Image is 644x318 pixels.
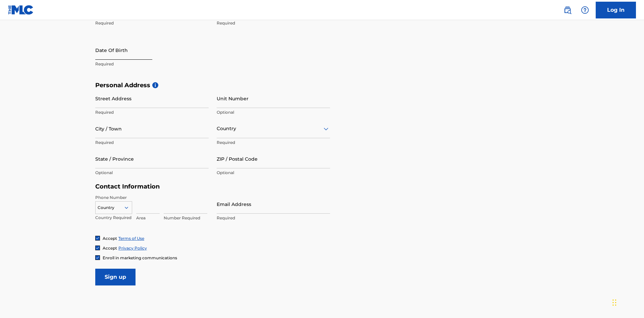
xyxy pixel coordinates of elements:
[217,170,330,176] p: Optional
[217,20,330,26] p: Required
[103,236,117,241] span: Accept
[217,215,330,221] p: Required
[103,246,117,251] span: Accept
[578,3,592,17] div: Help
[95,20,209,26] p: Required
[612,293,616,313] div: Drag
[152,82,158,88] span: i
[610,286,644,318] iframe: Chat Widget
[103,255,177,260] span: Enroll in marketing communications
[95,140,209,146] p: Required
[164,215,207,221] p: Number Required
[217,140,330,146] p: Required
[95,215,132,221] p: Country Required
[95,269,136,285] input: Sign up
[563,6,572,14] img: search
[96,256,100,260] img: checkbox
[596,2,636,18] a: Log In
[95,82,549,89] h5: Personal Address
[96,236,100,240] img: checkbox
[561,3,574,17] a: Public Search
[95,170,209,176] p: Optional
[95,109,209,115] p: Required
[96,246,100,250] img: checkbox
[217,109,330,115] p: Optional
[8,5,34,15] img: MLC Logo
[95,183,330,191] h5: Contact Information
[118,246,147,251] a: Privacy Policy
[581,6,589,14] img: help
[118,236,144,241] a: Terms of Use
[95,61,209,67] p: Required
[136,215,160,221] p: Area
